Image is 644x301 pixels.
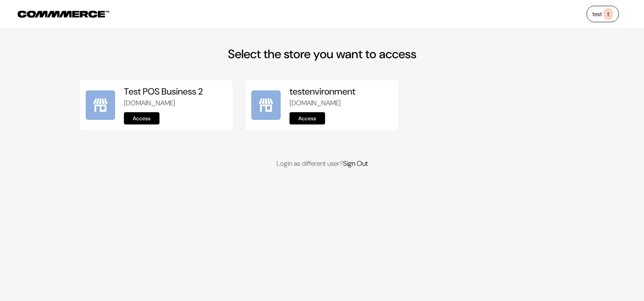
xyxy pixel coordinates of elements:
[124,86,227,97] h5: Test POS Business 2
[79,47,565,61] h2: Select the store you want to access
[124,112,159,124] a: Access
[18,11,109,18] img: COMMMERCE
[251,90,281,120] img: testenvironment
[603,8,613,20] span: t
[587,6,619,22] a: testt
[124,98,227,108] p: [DOMAIN_NAME]
[79,159,565,169] p: Login as different user?
[289,98,392,108] p: [DOMAIN_NAME]
[343,159,368,168] a: Sign Out
[289,112,325,124] a: Access
[86,90,115,120] img: Test POS Business 2
[289,86,392,97] h5: testenvironment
